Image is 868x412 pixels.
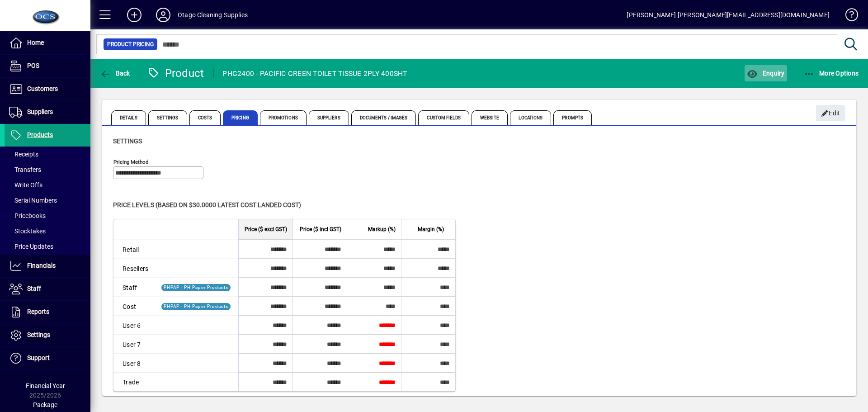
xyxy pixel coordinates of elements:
td: Retail [113,240,154,259]
span: Price levels (based on $30.0000 Latest cost landed cost) [113,201,301,208]
span: Staff [27,285,41,292]
span: Pricing [223,110,258,125]
button: Profile [149,7,178,23]
td: Resellers [113,259,154,278]
span: Settings [113,137,142,145]
span: Product Pricing [107,40,154,49]
span: Markup (%) [368,224,396,234]
app-page-header-button: Back [90,65,140,81]
span: Website [472,110,508,125]
span: Margin (%) [418,224,444,234]
span: POS [27,62,39,69]
span: Package [33,401,57,408]
span: PHPAP - PH Paper Products [164,304,228,309]
td: Cost [113,297,154,316]
span: Pricebooks [9,212,46,219]
a: Price Updates [5,239,90,254]
span: Financials [27,262,56,269]
span: Locations [510,110,551,125]
span: Suppliers [309,110,349,125]
span: Home [27,39,44,46]
a: Knowledge Base [839,2,857,31]
a: Support [5,347,90,369]
span: Transfers [9,166,41,173]
span: Enquiry [747,70,784,77]
span: Suppliers [27,108,53,115]
div: Otago Cleaning Supplies [178,8,248,22]
a: Serial Numbers [5,193,90,208]
a: Settings [5,324,90,346]
a: Write Offs [5,177,90,193]
div: PHG2400 - PACIFIC GREEN TOILET TISSUE 2PLY 400SHT [222,66,407,81]
td: User 6 [113,316,154,335]
span: Edit [821,106,840,121]
span: Support [27,354,50,361]
button: Back [98,65,132,81]
span: Custom Fields [418,110,469,125]
span: Receipts [9,151,38,158]
a: Stocktakes [5,223,90,239]
span: Serial Numbers [9,197,57,204]
div: Product [147,66,204,81]
button: Add [120,7,149,23]
span: Products [27,131,53,138]
a: Financials [5,255,90,277]
a: Home [5,32,90,54]
td: Trade [113,373,154,391]
a: Reports [5,301,90,323]
span: Price ($ excl GST) [245,224,287,234]
button: Edit [816,105,845,121]
span: Costs [189,110,221,125]
a: Customers [5,78,90,100]
span: Price Updates [9,243,53,250]
span: Reports [27,308,49,315]
a: Suppliers [5,101,90,123]
span: More Options [804,70,859,77]
a: Receipts [5,147,90,162]
a: Staff [5,278,90,300]
span: Promotions [260,110,307,125]
div: [PERSON_NAME] [PERSON_NAME][EMAIL_ADDRESS][DOMAIN_NAME] [627,8,830,22]
span: Write Offs [9,181,42,189]
span: Financial Year [26,382,65,389]
a: Pricebooks [5,208,90,223]
td: Staff [113,278,154,297]
button: More Options [802,65,861,81]
a: Transfers [5,162,90,177]
span: Back [100,70,130,77]
td: User 8 [113,354,154,373]
td: User 7 [113,335,154,354]
span: Stocktakes [9,227,46,235]
a: POS [5,55,90,77]
span: PHPAP - PH Paper Products [164,285,228,290]
span: Settings [148,110,187,125]
span: Customers [27,85,58,92]
span: Prompts [553,110,592,125]
button: Enquiry [745,65,787,81]
span: Documents / Images [351,110,416,125]
span: Settings [27,331,50,338]
span: Price ($ incl GST) [300,224,341,234]
mat-label: Pricing method [113,159,149,165]
span: Details [111,110,146,125]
